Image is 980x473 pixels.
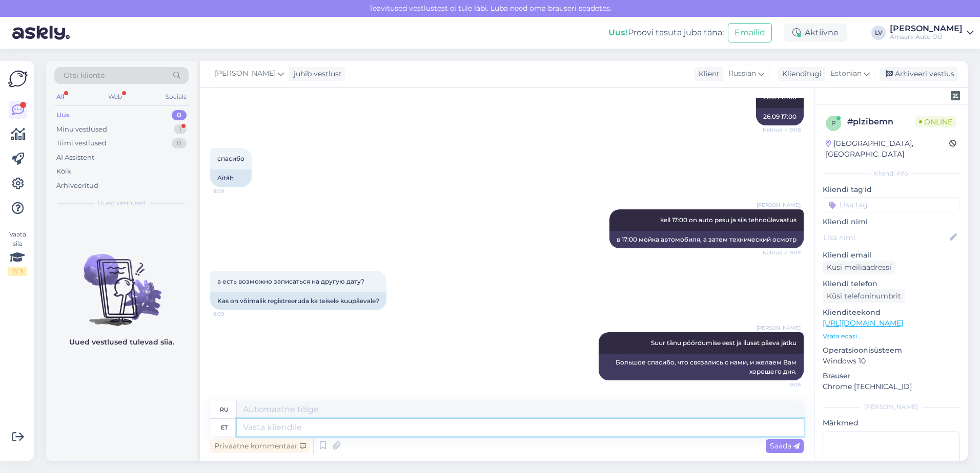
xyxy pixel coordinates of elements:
span: а есть возможно записаться на другую дату? [217,277,364,285]
div: [GEOGRAPHIC_DATA], [GEOGRAPHIC_DATA] [826,138,949,160]
p: Vaata edasi ... [823,332,959,341]
div: Web [106,90,124,103]
span: 9:09 [762,381,801,389]
div: Privaatne kommentaar [210,439,310,453]
div: [PERSON_NAME] [890,25,963,33]
img: zendesk [951,91,960,100]
span: Otsi kliente [64,70,105,81]
div: LV [871,26,886,40]
span: Suur tänu pöördumise eest ja ilusat päeva jätku [651,339,797,347]
p: Chrome [TECHNICAL_ID] [823,381,959,392]
div: Vaata siia [8,230,27,276]
a: [URL][DOMAIN_NAME] [823,318,903,328]
p: Kliendi nimi [823,217,959,227]
span: Saada [770,441,800,450]
span: Nähtud ✓ 9:09 [762,249,801,256]
span: спасибо [217,155,244,162]
span: Online [915,116,956,127]
span: [PERSON_NAME] [757,201,801,209]
button: Emailid [728,23,772,42]
p: Märkmed [823,418,959,428]
div: 0 [172,110,187,120]
span: Uued vestlused [98,199,146,208]
div: juhib vestlust [290,69,342,79]
div: Aktiivne [784,24,847,42]
p: Kliendi email [823,250,959,261]
p: Kliendi telefon [823,278,959,289]
p: Windows 10 [823,356,959,367]
span: kell 17:00 on auto pesu ja siis tehnoülevaatus [660,216,797,224]
span: 9:09 [213,187,252,195]
span: p [831,119,836,127]
span: Nähtud ✓ 9:08 [762,126,801,134]
img: Askly Logo [8,69,28,89]
div: 0 [172,138,187,148]
div: ru [220,401,229,418]
div: Kõik [56,166,71,177]
div: Kas on võimalik registreeruda ka teisele kuupäevale? [210,292,386,310]
div: Socials [164,90,189,103]
div: Arhiveeritud [56,181,98,191]
div: 1 [174,124,187,135]
input: Lisa tag [823,197,959,212]
div: Klient [695,69,720,79]
div: Uus [56,110,70,120]
div: Tiimi vestlused [56,138,107,148]
div: AI Assistent [56,153,94,163]
div: All [54,90,66,103]
div: Aitäh [210,169,252,187]
a: [PERSON_NAME]Amserv Auto OÜ [890,25,974,41]
div: Amserv Auto OÜ [890,33,963,41]
div: Küsi telefoninumbrit [823,289,905,303]
p: Kliendi tag'id [823,184,959,195]
p: Brauser [823,371,959,381]
img: No chats [46,235,197,328]
b: Uus! [608,28,628,37]
span: Estonian [830,68,862,79]
div: Minu vestlused [56,124,107,135]
div: Klienditugi [778,69,822,79]
span: [PERSON_NAME] [757,324,801,332]
span: 9:09 [213,310,252,318]
div: # plzibemn [847,116,915,128]
div: 2 / 3 [8,267,27,276]
p: Operatsioonisüsteem [823,345,959,356]
span: [PERSON_NAME] [215,68,276,79]
span: Russian [728,68,756,79]
div: Kliendi info [823,169,959,178]
div: 26.09 17:00 [756,108,804,125]
input: Lisa nimi [823,232,948,243]
div: et [221,419,228,436]
div: в 17:00 мойка автомобиля, а затем технический осмотр [609,231,804,248]
p: Uued vestlused tulevad siia. [69,337,174,348]
p: Klienditeekond [823,307,959,318]
div: [PERSON_NAME] [823,402,959,412]
div: Arhiveeri vestlus [880,67,958,81]
div: Proovi tasuta juba täna: [608,27,724,39]
div: Большое спасибо, что связались с нами, и желаем Вам хорошего дня. [599,354,804,380]
div: Küsi meiliaadressi [823,261,895,274]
